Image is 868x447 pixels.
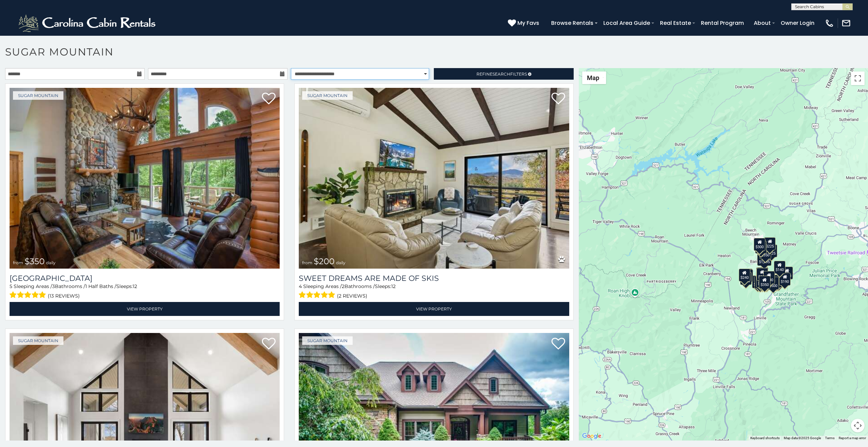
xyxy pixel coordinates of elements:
[754,276,766,289] div: $155
[52,283,55,289] span: 3
[697,17,747,29] a: Rental Program
[741,269,753,282] div: $225
[302,336,353,345] a: Sugar Mountain
[10,274,280,283] a: [GEOGRAPHIC_DATA]
[17,13,159,33] img: White-1-2.png
[759,246,771,259] div: $350
[299,274,569,283] a: Sweet Dreams Are Made Of Skis
[755,241,767,254] div: $170
[299,283,302,289] span: 4
[10,302,280,316] a: View Property
[262,337,276,351] a: Add to favorites
[551,337,565,351] a: Add to favorites
[766,244,777,257] div: $125
[10,274,280,283] h3: Grouse Moor Lodge
[750,436,780,441] button: Keyboard shortcuts
[336,260,345,265] span: daily
[841,18,851,28] img: mail-regular-white.png
[314,256,335,266] span: $200
[13,336,63,345] a: Sugar Mountain
[754,238,765,251] div: $300
[13,91,63,100] a: Sugar Mountain
[302,91,353,100] a: Sugar Mountain
[492,71,510,77] span: Search
[763,271,775,284] div: $200
[48,291,80,300] span: (13 reviews)
[738,269,750,282] div: $240
[779,273,791,286] div: $190
[781,267,793,280] div: $155
[759,276,770,289] div: $350
[342,283,344,289] span: 2
[434,68,573,80] a: RefineSearchFilters
[839,436,866,440] a: Report a map error
[25,256,45,266] span: $350
[299,302,569,316] a: View Property
[756,267,768,280] div: $190
[10,88,280,269] a: Grouse Moor Lodge from $350 daily
[851,419,865,432] button: Map camera controls
[337,291,367,300] span: (2 reviews)
[299,88,569,269] a: Sweet Dreams Are Made Of Skis from $200 daily
[548,17,597,29] a: Browse Rentals
[657,17,694,29] a: Real Estate
[825,18,834,28] img: phone-regular-white.png
[784,436,821,440] span: Map data ©2025 Google
[508,19,541,28] a: My Favs
[133,283,137,289] span: 12
[476,71,527,77] span: Refine Filters
[757,253,771,266] div: $1,095
[851,71,865,85] button: Toggle fullscreen view
[85,283,116,289] span: 1 Half Baths /
[299,283,569,300] div: Sleeping Areas / Bathrooms / Sleeps:
[10,283,12,289] span: 5
[517,19,539,27] span: My Favs
[391,283,396,289] span: 12
[46,260,56,265] span: daily
[580,432,603,441] a: Open this area in Google Maps (opens a new window)
[774,261,785,274] div: $140
[750,17,774,29] a: About
[587,74,599,81] span: Map
[10,283,280,300] div: Sleeping Areas / Bathrooms / Sleeps:
[600,17,653,29] a: Local Area Guide
[13,260,23,265] span: from
[825,436,835,440] a: Terms
[771,275,782,288] div: $195
[262,92,276,106] a: Add to favorites
[764,237,776,250] div: $225
[10,88,280,269] img: Grouse Moor Lodge
[580,432,603,441] img: Google
[302,260,312,265] span: from
[756,268,768,281] div: $300
[756,275,768,288] div: $375
[299,88,569,269] img: Sweet Dreams Are Made Of Skis
[551,92,565,106] a: Add to favorites
[756,267,768,280] div: $265
[582,71,606,84] button: Change map style
[777,17,818,29] a: Owner Login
